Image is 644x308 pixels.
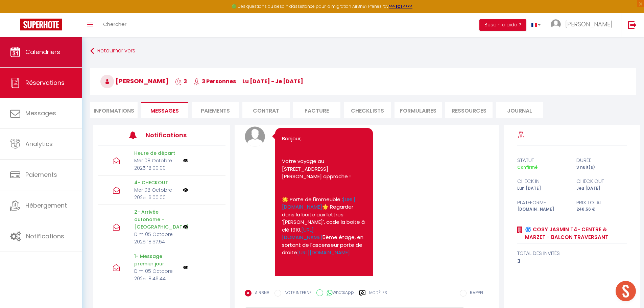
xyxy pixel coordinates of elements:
[20,19,62,30] img: Super Booking
[572,156,631,164] div: durée
[496,102,543,118] li: Journal
[134,157,178,172] p: Mer 08 Octobre 2025 18:00:00
[100,77,169,85] span: [PERSON_NAME]
[323,289,354,297] label: WhatsApp
[389,3,412,9] a: >>> ICI <<<<
[565,20,613,28] span: [PERSON_NAME]
[134,208,178,231] p: 2- Arrivée autonome - [GEOGRAPHIC_DATA]
[523,226,627,241] a: 🌀 Cosy Jasmin T4- Centre & Marzet - Balcon Traversant
[513,177,572,185] div: check in
[513,185,572,192] div: Lun [DATE]
[513,206,572,213] div: [DOMAIN_NAME]
[134,253,178,267] p: 1- Message premier jour
[134,149,178,157] p: Heure de départ
[103,21,126,28] span: Chercher
[26,232,64,240] span: Notifications
[517,164,538,170] span: Confirmé
[134,186,178,201] p: Mer 08 Octobre 2025 16:00:00
[183,224,188,230] img: NO IMAGE
[25,48,60,56] span: Calendriers
[25,140,53,148] span: Analytics
[192,102,239,118] li: Paiements
[282,226,322,241] a: [URL][DOMAIN_NAME]
[150,107,179,115] span: Messages
[25,170,57,179] span: Paiements
[252,290,269,297] label: AIRBNB
[134,231,178,245] p: Dim 05 Octobre 2025 18:57:54
[175,77,187,85] span: 3
[513,198,572,207] div: Plateforme
[297,249,350,256] a: [URL][DOMAIN_NAME]
[628,21,637,29] img: logout
[572,177,631,185] div: check out
[25,78,65,87] span: Réservations
[572,198,631,207] div: Prix total
[98,13,132,37] a: Chercher
[572,185,631,192] div: Jeu [DATE]
[551,19,561,29] img: ...
[281,290,311,297] label: NOTE INTERNE
[183,158,188,163] img: NO IMAGE
[479,19,526,31] button: Besoin d'aide ?
[445,102,493,118] li: Ressources
[134,179,178,186] p: 4- CHECKOUT
[245,126,265,147] img: avatar.png
[369,290,387,302] label: Modèles
[134,267,178,282] p: Dim 05 Octobre 2025 18:46:44
[183,265,188,270] img: NO IMAGE
[293,102,340,118] li: Facture
[546,13,621,37] a: ... [PERSON_NAME]
[282,196,355,211] a: [URL][DOMAIN_NAME]
[193,77,236,85] span: 3 Personnes
[395,102,442,118] li: FORMULAIRES
[242,77,303,85] span: lu [DATE] - je [DATE]
[616,281,636,301] div: Ouvrir le chat
[25,201,67,210] span: Hébergement
[242,102,290,118] li: Contrat
[467,290,484,297] label: RAPPEL
[183,187,188,193] img: NO IMAGE
[517,249,627,257] div: total des invités
[572,206,631,213] div: 246.56 €
[25,109,56,117] span: Messages
[90,45,636,57] a: Retourner vers
[517,257,627,265] div: 3
[90,102,138,118] li: Informations
[572,164,631,171] div: 3 nuit(s)
[344,102,391,118] li: CHECKLISTS
[513,156,572,164] div: statut
[146,127,199,143] h3: Notifications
